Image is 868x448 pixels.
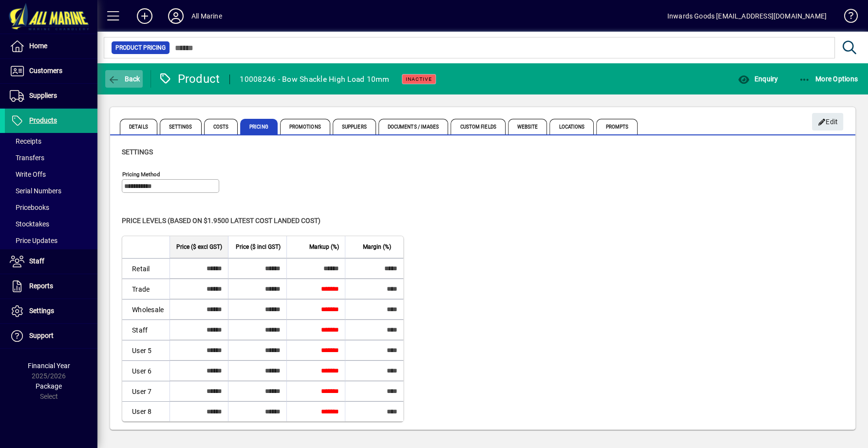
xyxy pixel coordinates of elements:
[508,119,547,134] span: Website
[10,154,44,162] span: Transfers
[737,75,778,83] span: Enquiry
[122,319,170,340] td: Staff
[176,242,222,252] span: Price ($ excl GST)
[29,282,53,290] span: Reports
[5,249,97,274] a: Staff
[10,187,61,195] span: Serial Numbers
[122,279,170,299] td: Trade
[796,70,861,88] button: More Options
[5,324,97,348] a: Support
[549,119,594,134] span: Locations
[29,257,44,265] span: Staff
[10,204,49,211] span: Pricebooks
[122,340,170,360] td: User 5
[122,381,170,401] td: User 7
[5,133,97,149] a: Receipts
[122,360,170,381] td: User 6
[799,75,858,83] span: More Options
[280,119,330,134] span: Promotions
[122,148,153,156] span: Settings
[309,242,339,252] span: Markup (%)
[105,70,143,88] button: Back
[120,119,157,134] span: Details
[36,382,62,390] span: Package
[122,217,321,224] span: Price levels (based on $1.9500 Latest cost landed cost)
[5,299,97,323] a: Settings
[406,76,432,82] span: Inactive
[204,119,238,134] span: Costs
[158,71,220,87] div: Product
[5,216,97,232] a: Stocktakes
[735,70,780,88] button: Enquiry
[29,42,47,50] span: Home
[115,43,166,53] span: Product Pricing
[10,237,57,244] span: Price Updates
[5,59,97,83] a: Customers
[122,258,170,279] td: Retail
[5,232,97,249] a: Price Updates
[363,242,391,252] span: Margin (%)
[240,72,389,87] div: 10008246 - Bow Shackle High Load 10mm
[108,75,140,83] span: Back
[10,220,49,228] span: Stocktakes
[29,307,54,315] span: Settings
[5,84,97,108] a: Suppliers
[596,119,638,134] span: Prompts
[5,34,97,58] a: Home
[817,114,838,130] span: Edit
[122,401,170,421] td: User 8
[29,67,62,75] span: Customers
[378,119,449,134] span: Documents / Images
[5,274,97,299] a: Reports
[333,119,376,134] span: Suppliers
[191,8,222,24] div: All Marine
[122,299,170,319] td: Wholesale
[5,166,97,183] a: Write Offs
[122,171,160,178] mat-label: Pricing method
[160,7,191,25] button: Profile
[29,332,54,339] span: Support
[836,2,856,34] a: Knowledge Base
[28,362,70,370] span: Financial Year
[236,242,281,252] span: Price ($ incl GST)
[97,70,151,88] app-page-header-button: Back
[812,113,843,131] button: Edit
[667,8,827,24] div: Inwards Goods [EMAIL_ADDRESS][DOMAIN_NAME]
[10,137,41,145] span: Receipts
[451,119,505,134] span: Custom Fields
[10,170,46,178] span: Write Offs
[5,183,97,199] a: Serial Numbers
[29,116,57,124] span: Products
[29,92,57,99] span: Suppliers
[129,7,160,25] button: Add
[160,119,202,134] span: Settings
[240,119,278,134] span: Pricing
[5,149,97,166] a: Transfers
[5,199,97,216] a: Pricebooks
